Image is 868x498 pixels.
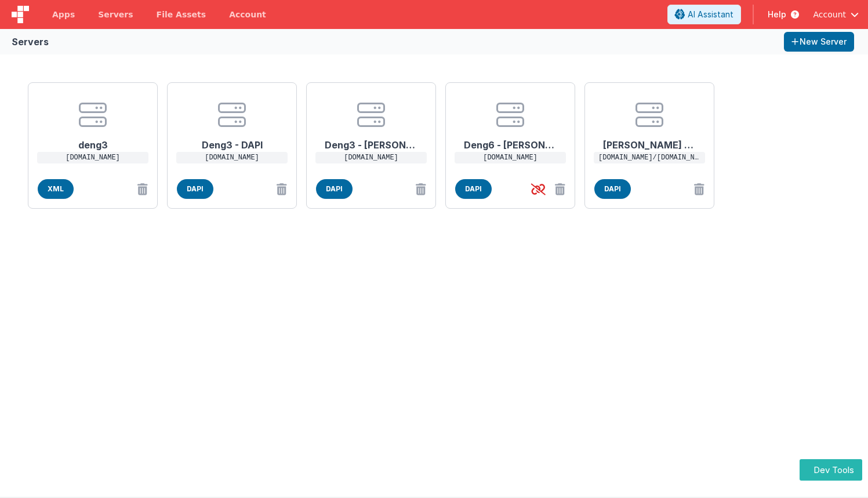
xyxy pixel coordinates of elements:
[38,179,74,199] span: XML
[784,32,854,52] button: New Server
[52,9,75,20] span: Apps
[46,129,139,152] h1: deng3
[768,9,786,20] span: Help
[37,152,148,163] p: [DOMAIN_NAME]
[157,9,206,20] span: File Assets
[98,9,133,20] span: Servers
[603,129,696,152] h1: [PERSON_NAME] Proxy
[813,9,846,20] span: Account
[325,129,417,152] h1: Deng3 - [PERSON_NAME]
[455,179,492,199] span: DAPI
[667,5,741,24] button: AI Assistant
[177,179,213,199] span: DAPI
[455,152,566,163] p: [DOMAIN_NAME]
[316,179,353,199] span: DAPI
[594,179,631,199] span: DAPI
[315,152,427,163] p: [DOMAIN_NAME]
[186,129,278,152] h1: Deng3 - DAPI
[800,459,862,481] button: Dev Tools
[594,152,705,163] p: [DOMAIN_NAME]/[DOMAIN_NAME]
[12,35,49,49] div: Servers
[464,129,557,152] h1: Deng6 - [PERSON_NAME]
[688,9,733,20] span: AI Assistant
[176,152,288,163] p: [DOMAIN_NAME]
[813,9,859,20] button: Account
